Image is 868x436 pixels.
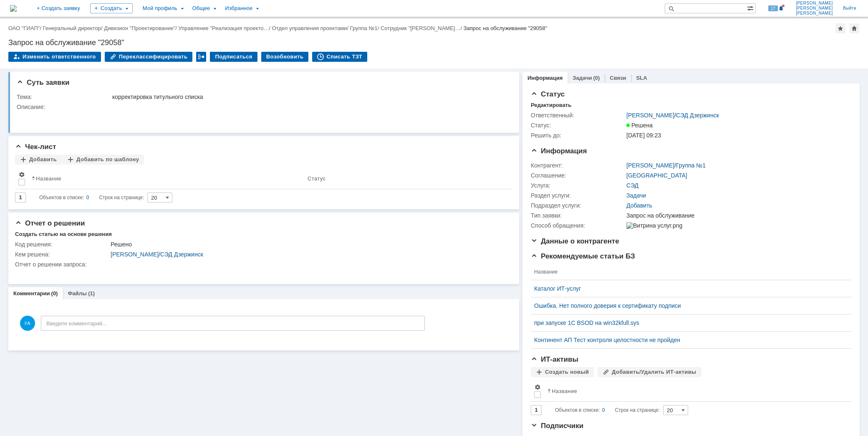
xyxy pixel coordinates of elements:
span: [DATE] 09:23 [626,132,661,139]
span: Суть заявки [17,79,69,86]
i: Строк на странице: [555,405,660,415]
div: Код решения: [15,241,109,248]
a: Группа №1 [676,162,706,169]
a: Управление "Реализация проекто… [179,25,269,31]
div: / [104,25,178,31]
span: [PERSON_NAME] [796,6,833,11]
th: Статус [304,168,506,189]
a: СЭД Дзержинск [676,112,719,119]
div: Способ обращения: [531,222,625,229]
div: Описание: [17,104,507,110]
a: при запуске 1С BSOD на win32kfull.sys [534,319,841,326]
span: Рекомендуемые статьи БЗ [531,252,635,260]
a: Сотрудник "[PERSON_NAME]… [381,25,460,31]
a: СЭД [626,182,638,189]
span: Настройки [534,384,541,390]
img: logo [10,5,17,12]
div: / [381,25,464,31]
div: Решить до: [531,132,625,139]
div: Создать [90,3,133,13]
div: / [43,25,104,31]
a: Ошибка. Нет полного доверия к сертификату подписи [534,302,841,309]
th: Название [544,380,845,402]
span: Статус [531,90,565,98]
a: ОАО "ГИАП" [8,25,40,31]
th: Название [531,264,845,280]
div: Название [552,388,577,394]
i: Строк на странице: [39,193,144,203]
div: Редактировать [531,102,571,109]
a: Информация [527,75,563,81]
a: Задачи [573,75,592,81]
a: СЭД Дзержинск [160,251,203,258]
a: Файлы [68,290,87,297]
div: Создать статью на основе решения [15,231,112,238]
span: Данные о контрагенте [531,237,619,245]
div: Решено [111,241,506,248]
span: [PERSON_NAME] [796,11,833,16]
div: Услуга: [531,182,625,189]
span: Объектов в списке: [39,195,84,200]
div: / [626,112,719,119]
a: Связи [610,75,626,81]
a: Дивизион "Проектирование" [104,25,175,31]
span: Объектов в списке: [555,407,600,413]
span: Информация [531,147,587,155]
span: Расширенный поиск [747,4,755,12]
th: Название [28,168,304,189]
a: Континент АП Тест контроля целостности не пройден [534,337,841,343]
div: / [626,162,706,169]
div: Запрос на обслуживание "29058" [8,38,860,47]
div: / [8,25,43,31]
div: (1) [88,290,95,297]
a: Генеральный директор [43,25,101,31]
div: (0) [593,75,600,81]
div: Сделать домашней страницей [849,23,859,33]
div: Название [36,175,61,182]
span: [PERSON_NAME] [796,1,833,6]
div: Кем решена: [15,251,109,258]
div: Добавить в избранное [835,23,845,33]
span: Настройки [18,171,25,178]
div: Соглашение: [531,172,625,179]
div: Статус [308,175,325,182]
span: Подписчики [531,422,583,430]
img: Витрина услуг.png [626,222,682,229]
div: / [272,25,350,31]
a: Комментарии [13,290,50,297]
div: / [111,251,506,258]
a: [GEOGRAPHIC_DATA] [626,172,687,179]
span: ИТ-активы [531,355,578,363]
span: Чек-лист [15,143,56,151]
a: [PERSON_NAME] [111,251,159,258]
div: (0) [51,290,58,297]
div: Ответственный: [531,112,625,119]
div: Подраздел услуги: [531,202,625,209]
a: Каталог ИТ-услуг [534,285,841,292]
div: / [179,25,272,31]
span: Отчет о решении [15,219,85,227]
div: Раздел услуги: [531,192,625,199]
span: 17 [768,5,778,11]
a: Добавить [626,202,652,209]
div: Запрос на обслуживание [626,212,846,219]
a: [PERSON_NAME] [626,162,674,169]
div: 0 [602,405,605,415]
div: Тип заявки: [531,212,625,219]
span: УА [20,316,35,331]
a: SLA [636,75,647,81]
div: 0 [86,193,89,203]
div: Работа с массовостью [196,52,206,62]
a: Группа №1 [350,25,378,31]
div: / [350,25,381,31]
div: корректировка титульного списка [112,94,506,100]
a: [PERSON_NAME] [626,112,674,119]
div: Статус: [531,122,625,129]
div: Тема: [17,94,111,100]
a: Задачи [626,192,646,199]
div: Запрос на обслуживание "29058" [463,25,547,31]
div: Контрагент: [531,162,625,169]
